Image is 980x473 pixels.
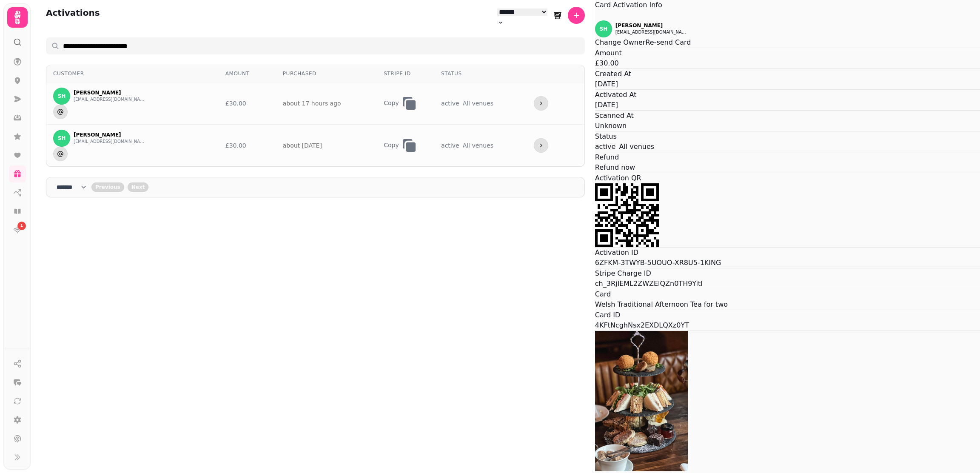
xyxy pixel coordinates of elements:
[595,248,980,258] p: Activation ID
[74,96,146,103] button: [EMAIL_ADDRESS][DOMAIN_NAME]
[595,100,980,110] p: [DATE]
[595,131,980,142] p: Status
[53,70,212,77] div: Customer
[74,131,146,138] p: [PERSON_NAME]
[595,162,635,173] button: Refund now
[441,70,520,77] div: Status
[595,37,646,48] button: Change Owner
[595,320,980,331] p: 4KFtNcghNsx2EXDLQXz0YT
[283,142,322,149] a: about [DATE]
[131,185,145,190] span: Next
[46,177,585,197] nav: Pagination
[225,70,269,77] div: Amount
[283,100,341,107] a: about 17 hours ago
[46,7,100,27] h2: Activations
[599,26,607,32] span: SH
[595,121,980,131] p: Unknown
[595,79,980,89] p: [DATE]
[595,58,980,68] p: £30.00
[441,142,459,149] span: active
[53,105,68,119] button: Send to
[595,289,980,299] p: Card
[595,268,980,279] p: Stripe Charge ID
[74,89,146,96] p: [PERSON_NAME]
[128,182,149,192] button: next
[534,96,548,111] button: more
[534,138,548,153] button: more
[225,141,269,150] div: £30.00
[463,99,493,108] span: All venues
[58,93,66,99] span: SH
[595,279,980,289] p: ch_3RjIEML2ZWZElQZn0TH9YitI
[58,135,66,141] span: SH
[615,22,980,29] p: [PERSON_NAME]
[91,182,124,192] button: back
[595,48,980,58] p: Amount
[225,99,269,108] div: £30.00
[619,142,654,152] span: All venues
[441,100,459,107] span: active
[595,90,980,100] p: Activated At
[645,37,691,48] button: Re-send Card
[53,147,68,161] button: Send to
[384,70,427,77] div: Stripe ID
[283,70,370,77] div: Purchased
[595,258,980,268] p: 6ZFKM-3TWYB-5UOUO-XR8U5-1KING
[95,185,120,190] span: Previous
[463,141,493,150] span: All venues
[20,223,23,229] span: 1
[615,29,688,36] button: [EMAIL_ADDRESS][DOMAIN_NAME]
[74,138,146,145] button: [EMAIL_ADDRESS][DOMAIN_NAME]
[595,299,980,310] p: Welsh Traditional Afternoon Tea for two
[384,95,401,112] button: Copy
[595,142,616,152] span: active
[384,137,401,154] button: Copy
[595,111,980,121] p: Scanned At
[595,152,980,162] p: Refund
[595,69,980,79] p: Created At
[595,173,980,183] p: Activation QR
[595,331,688,471] img: Welsh Traditional Afternoon Tea for two
[595,310,980,320] p: Card ID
